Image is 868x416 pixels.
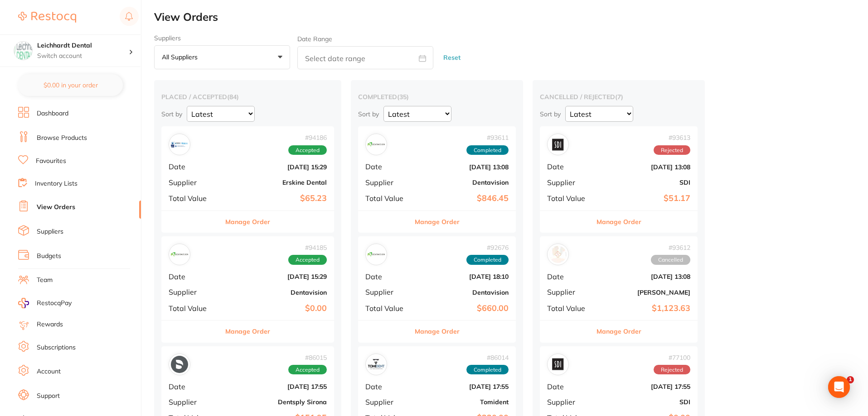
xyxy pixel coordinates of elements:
img: Dentavision [368,136,385,153]
span: # 92676 [466,244,509,251]
b: $660.00 [418,304,509,313]
span: Completed [466,145,509,155]
img: Dentavision [171,246,188,263]
a: Subscriptions [37,343,76,352]
span: Supplier [547,398,592,406]
span: Supplier [169,288,219,296]
label: Suppliers [154,34,290,42]
b: [DATE] 13:08 [418,163,509,171]
span: Total Value [169,194,219,202]
a: Suppliers [37,227,63,236]
a: Team [37,276,53,285]
b: [DATE] 13:08 [600,273,690,280]
b: $65.23 [226,194,327,203]
img: Dentsply Sirona [171,356,188,373]
span: Total Value [547,304,592,312]
span: Total Value [547,194,592,202]
b: [DATE] 17:55 [226,383,327,390]
p: Switch account [37,52,129,61]
img: Restocq Logo [18,12,76,23]
div: Erskine Dental#94186AcceptedDate[DATE] 15:29SupplierErskine DentalTotal Value$65.23Manage Order [161,126,334,233]
b: [DATE] 13:08 [600,163,690,171]
p: Sort by [161,110,182,118]
span: Supplier [169,398,219,406]
span: Date [547,383,592,391]
h2: View Orders [154,11,868,24]
span: # 86014 [466,354,509,361]
a: RestocqPay [18,298,72,308]
a: Support [37,392,60,401]
span: Supplier [547,288,592,296]
span: Date [547,163,592,171]
b: [DATE] 15:29 [226,163,327,171]
a: Dashboard [37,109,68,118]
b: Tomident [418,398,509,406]
div: Dentavision#94185AcceptedDate[DATE] 15:29SupplierDentavisionTotal Value$0.00Manage Order [161,236,334,343]
span: # 93612 [651,244,690,251]
img: RestocqPay [18,298,29,308]
a: Rewards [37,320,63,329]
button: $0.00 in your order [18,74,123,96]
span: Date [547,273,592,281]
b: Dentavision [226,289,327,296]
img: SDI [549,136,567,153]
div: Open Intercom Messenger [828,376,850,398]
span: Supplier [365,288,411,296]
p: Sort by [540,110,561,118]
span: # 94186 [288,134,327,141]
span: Date [365,383,411,391]
span: Rejected [654,145,690,155]
img: Leichhardt Dental [14,42,32,60]
button: Manage Order [415,211,460,233]
span: Completed [466,255,509,265]
span: # 93613 [654,134,690,141]
span: # 93611 [466,134,509,141]
span: Date [365,273,411,281]
span: # 77100 [654,354,690,361]
h2: placed / accepted ( 84 ) [161,93,334,101]
p: Sort by [358,110,379,118]
span: RestocqPay [37,299,72,308]
span: Date [169,383,219,391]
span: # 94185 [288,244,327,251]
span: Accepted [288,365,327,375]
label: Date Range [297,35,332,43]
b: [DATE] 18:10 [418,273,509,280]
span: Total Value [365,304,411,312]
span: Accepted [288,255,327,265]
span: Cancelled [651,255,690,265]
span: Date [169,163,219,171]
button: Manage Order [415,320,460,342]
img: Adam Dental [549,246,567,263]
span: # 86015 [288,354,327,361]
h2: cancelled / rejected ( 7 ) [540,93,698,101]
button: All suppliers [154,45,290,70]
button: Manage Order [225,211,270,233]
span: Accepted [288,145,327,155]
span: Rejected [654,365,690,375]
b: [DATE] 17:55 [418,383,509,390]
a: Favourites [36,157,66,166]
button: Manage Order [225,320,270,342]
button: Manage Order [596,211,641,233]
span: Supplier [547,178,592,186]
b: Dentavision [418,179,509,186]
span: Date [169,273,219,281]
b: $51.17 [600,194,690,203]
img: Tomident [368,356,385,373]
span: Supplier [365,178,411,186]
b: Erskine Dental [226,179,327,186]
span: Total Value [365,194,411,202]
a: Account [37,367,61,376]
b: [PERSON_NAME] [600,289,690,296]
b: SDI [600,179,690,186]
h2: completed ( 35 ) [358,93,516,101]
a: Restocq Logo [18,7,76,28]
b: Dentavision [418,289,509,296]
b: $0.00 [226,304,327,313]
a: Budgets [37,252,61,261]
img: Dentavision [368,246,385,263]
span: Supplier [169,178,219,186]
button: Manage Order [596,320,641,342]
b: Dentsply Sirona [226,398,327,406]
